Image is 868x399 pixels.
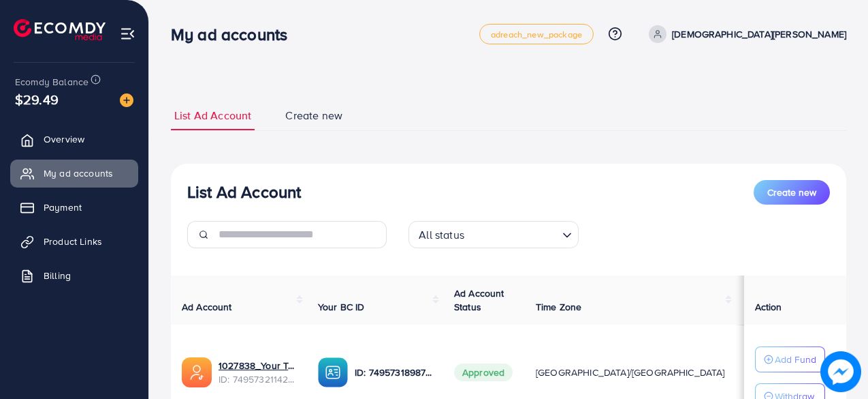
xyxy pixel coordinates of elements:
[479,24,594,44] a: adreach_new_package
[187,182,301,202] h3: List Ad Account
[120,26,135,42] img: menu
[767,186,816,199] span: Create new
[468,222,557,245] input: Search for option
[10,228,138,255] a: Product Links
[775,351,816,368] p: Add Fund
[491,30,582,39] span: adreach_new_package
[15,75,89,89] span: Ecomdy Balance
[408,221,579,248] div: Search for option
[14,19,106,40] img: logo
[10,125,138,153] a: Overview
[454,286,504,314] span: Ad Account Status
[120,93,133,107] img: image
[44,201,82,214] span: Payment
[454,364,513,381] span: Approved
[171,25,298,44] h3: My ad accounts
[318,357,348,387] img: ic-ba-acc.ded83a64.svg
[355,364,432,381] p: ID: 7495731898745929744
[44,166,113,180] span: My ad accounts
[318,300,365,314] span: Your BC ID
[10,160,138,187] a: My ad accounts
[219,359,296,387] div: <span class='underline'>1027838_Your Trust_1745236134666</span></br>7495732114294603792
[44,132,84,146] span: Overview
[44,269,71,282] span: Billing
[285,108,342,123] span: Create new
[536,300,581,314] span: Time Zone
[219,359,296,372] a: 1027838_Your Trust_1745236134666
[10,194,138,221] a: Payment
[10,262,138,289] a: Billing
[536,366,725,379] span: [GEOGRAPHIC_DATA]/[GEOGRAPHIC_DATA]
[755,346,825,372] button: Add Fund
[44,235,102,248] span: Product Links
[182,357,212,387] img: ic-ads-acc.e4c84228.svg
[15,89,59,109] span: $29.49
[174,108,251,123] span: List Ad Account
[182,300,232,314] span: Ad Account
[754,180,830,205] button: Create new
[416,225,467,245] span: All status
[219,372,296,386] span: ID: 7495732114294603792
[643,25,846,43] a: [DEMOGRAPHIC_DATA][PERSON_NAME]
[820,351,861,392] img: image
[755,300,782,314] span: Action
